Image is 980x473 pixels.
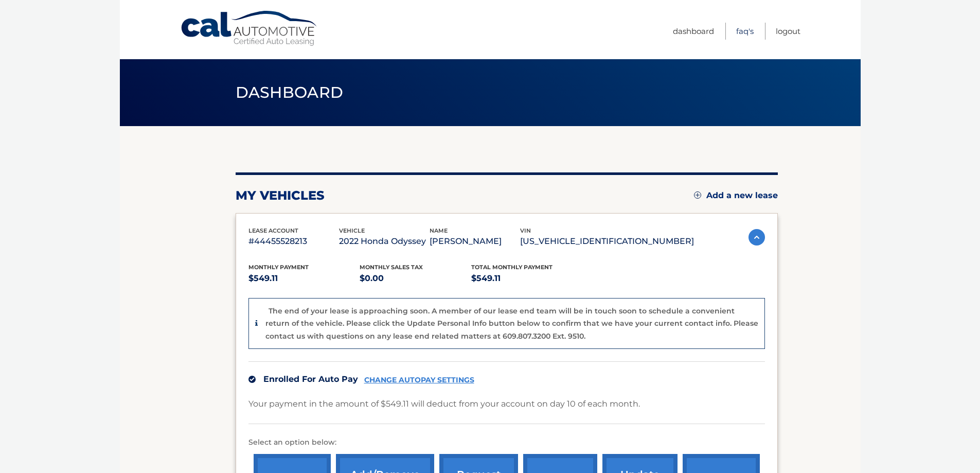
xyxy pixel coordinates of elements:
p: $549.11 [471,271,583,286]
a: FAQ's [736,23,754,40]
span: Total Monthly Payment [471,264,553,271]
h2: my vehicles [236,188,325,203]
p: [PERSON_NAME] [430,234,520,249]
p: $0.00 [360,271,471,286]
a: Dashboard [673,23,714,40]
span: Monthly sales Tax [360,264,423,271]
span: Enrolled For Auto Pay [263,374,358,384]
span: vin [520,227,531,234]
span: lease account [248,227,298,234]
a: Add a new lease [694,190,778,201]
img: accordion-active.svg [749,229,765,246]
p: #44455528213 [248,234,339,249]
p: [US_VEHICLE_IDENTIFICATION_NUMBER] [520,234,694,249]
a: Cal Automotive [180,10,319,47]
img: add.svg [694,191,701,199]
span: Dashboard [236,83,344,102]
p: The end of your lease is approaching soon. A member of our lease end team will be in touch soon t... [265,306,758,341]
span: vehicle [339,227,365,234]
span: name [430,227,448,234]
p: $549.11 [248,271,360,286]
p: Your payment in the amount of $549.11 will deduct from your account on day 10 of each month. [248,397,640,411]
span: Monthly Payment [248,264,309,271]
img: check.svg [248,376,256,383]
a: Logout [776,23,800,40]
p: 2022 Honda Odyssey [339,234,430,249]
a: CHANGE AUTOPAY SETTINGS [364,376,474,384]
p: Select an option below: [248,436,765,449]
